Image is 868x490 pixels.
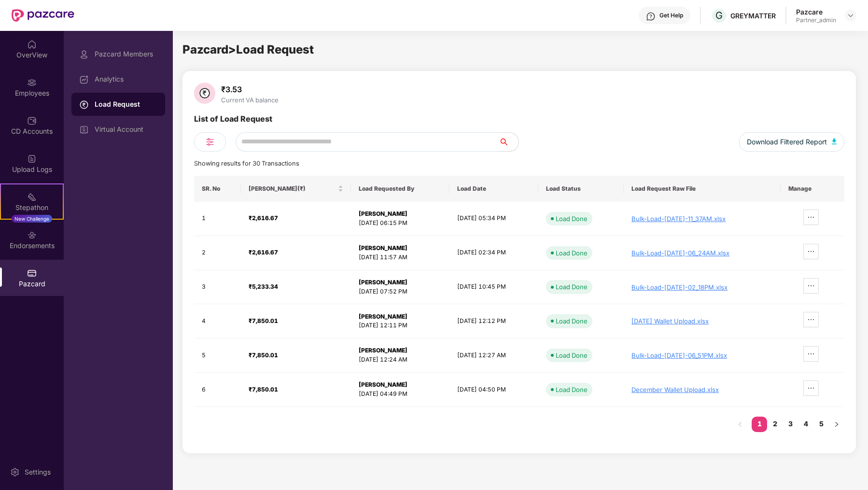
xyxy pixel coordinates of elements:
div: [DATE] Wallet Upload.xlsx [631,317,773,325]
strong: ₹2,616.67 [249,249,278,256]
div: List of Load Request [194,113,272,132]
span: ellipsis [804,248,818,255]
div: Bulk-Load-[DATE]-06_51PM.xlsx [631,351,773,359]
td: [DATE] 10:45 PM [449,270,538,305]
div: GREYMATTER [730,11,776,20]
span: ellipsis [804,350,818,358]
img: svg+xml;base64,PHN2ZyBpZD0iRGFzaGJvYXJkIiB4bWxucz0iaHR0cDovL3d3dy53My5vcmcvMjAwMC9zdmciIHdpZHRoPS... [79,75,89,84]
td: 1 [194,202,241,236]
div: Bulk-Load-[DATE]-06_24AM.xlsx [631,249,773,257]
div: Pazcard Members [95,50,157,58]
span: Download Filtered Report [747,137,827,147]
div: [DATE] 07:52 PM [359,287,442,296]
th: Manage [781,176,844,202]
div: Load Done [556,316,588,326]
img: svg+xml;base64,PHN2ZyBpZD0iVmlydHVhbF9BY2NvdW50IiBkYXRhLW5hbWU9IlZpcnR1YWwgQWNjb3VudCIgeG1sbnM9Im... [79,125,89,135]
button: ellipsis [803,380,819,396]
button: ellipsis [803,312,819,327]
div: Load Done [556,248,588,258]
span: ellipsis [804,213,818,221]
img: svg+xml;base64,PHN2ZyBpZD0iVXBsb2FkX0xvZ3MiIGRhdGEtbmFtZT0iVXBsb2FkIExvZ3MiIHhtbG5zPSJodHRwOi8vd3... [27,154,37,164]
button: Download Filtered Report [739,132,844,152]
button: ellipsis [803,244,819,259]
img: svg+xml;base64,PHN2ZyB4bWxucz0iaHR0cDovL3d3dy53My5vcmcvMjAwMC9zdmciIHdpZHRoPSIzNiIgaGVpZ2h0PSIzNi... [194,83,215,104]
th: Load Status [538,176,624,202]
td: 3 [194,270,241,305]
td: [DATE] 02:34 PM [449,236,538,270]
div: Load Done [556,385,588,394]
td: [DATE] 12:12 PM [449,304,538,338]
img: svg+xml;base64,PHN2ZyBpZD0iRHJvcGRvd24tMzJ4MzIiIHhtbG5zPSJodHRwOi8vd3d3LnczLm9yZy8yMDAwL3N2ZyIgd2... [847,12,854,19]
img: svg+xml;base64,PHN2ZyBpZD0iUGF6Y2FyZCIgeG1sbnM9Imh0dHA6Ly93d3cudzMub3JnLzIwMDAvc3ZnIiB3aWR0aD0iMj... [27,268,37,278]
div: [DATE] 11:57 AM [359,253,442,262]
div: Get Help [659,12,683,19]
span: ellipsis [804,316,818,323]
img: svg+xml;base64,PHN2ZyBpZD0iQ0RfQWNjb3VudHMiIGRhdGEtbmFtZT0iQ0QgQWNjb3VudHMiIHhtbG5zPSJodHRwOi8vd3... [27,116,37,126]
td: 2 [194,236,241,270]
button: ellipsis [803,278,819,294]
div: Load Done [556,350,588,360]
strong: ₹7,850.01 [249,317,278,324]
span: [PERSON_NAME](₹) [249,185,336,193]
div: ₹3.53 [219,84,280,94]
div: Pazcare [796,7,836,16]
li: Next Page [829,417,844,432]
strong: ₹2,616.67 [249,214,278,222]
div: Analytics [95,75,157,83]
th: Load Date [449,176,538,202]
td: 5 [194,338,241,373]
li: 5 [813,417,829,432]
span: ellipsis [804,384,818,392]
td: 6 [194,373,241,407]
span: Pazcard > Load Request [182,42,314,56]
div: Partner_admin [796,16,836,24]
img: svg+xml;base64,PHN2ZyBpZD0iUHJvZmlsZSIgeG1sbnM9Imh0dHA6Ly93d3cudzMub3JnLzIwMDAvc3ZnIiB3aWR0aD0iMj... [79,50,89,59]
div: Bulk-Load-[DATE]-11_37AM.xlsx [631,215,773,223]
img: svg+xml;base64,PHN2ZyBpZD0iRW5kb3JzZW1lbnRzIiB4bWxucz0iaHR0cDovL3d3dy53My5vcmcvMjAwMC9zdmciIHdpZH... [27,230,37,240]
strong: [PERSON_NAME] [359,244,407,252]
button: ellipsis [803,210,819,225]
span: right [834,421,840,427]
button: ellipsis [803,346,819,362]
strong: [PERSON_NAME] [359,381,407,388]
li: 2 [767,417,783,432]
div: Stepathon [1,203,63,212]
div: Load Done [556,282,588,292]
td: [DATE] 04:50 PM [449,373,538,407]
strong: [PERSON_NAME] [359,279,407,286]
div: [DATE] 06:15 PM [359,219,442,228]
img: svg+xml;base64,PHN2ZyBpZD0iSGVscC0zMngzMiIgeG1sbnM9Imh0dHA6Ly93d3cudzMub3JnLzIwMDAvc3ZnIiB3aWR0aD... [646,12,656,21]
div: Virtual Account [95,126,157,133]
div: [DATE] 12:11 PM [359,321,442,330]
a: 5 [813,417,829,431]
span: search [499,138,518,146]
td: [DATE] 05:34 PM [449,202,538,236]
div: December Wallet Upload.xlsx [631,386,773,393]
strong: ₹7,850.01 [249,386,278,393]
div: Settings [22,467,54,477]
div: Load Request [95,99,157,109]
th: Load Requested By [351,176,449,202]
img: svg+xml;base64,PHN2ZyBpZD0iTG9hZF9SZXF1ZXN0IiBkYXRhLW5hbWU9IkxvYWQgUmVxdWVzdCIgeG1sbnM9Imh0dHA6Ly... [79,100,89,110]
strong: [PERSON_NAME] [359,347,407,354]
li: 1 [752,417,767,432]
td: 4 [194,304,241,338]
strong: ₹7,850.01 [249,351,278,359]
th: Load Amount(₹) [241,176,351,202]
div: [DATE] 04:49 PM [359,390,442,399]
img: svg+xml;base64,PHN2ZyB4bWxucz0iaHR0cDovL3d3dy53My5vcmcvMjAwMC9zdmciIHdpZHRoPSIyNCIgaGVpZ2h0PSIyNC... [204,136,216,148]
div: New Challenge [12,215,52,223]
div: Load Done [556,214,588,224]
span: left [737,421,743,427]
div: Current VA balance [219,96,280,104]
button: right [829,417,844,432]
img: svg+xml;base64,PHN2ZyBpZD0iU2V0dGluZy0yMHgyMCIgeG1sbnM9Imh0dHA6Ly93d3cudzMub3JnLzIwMDAvc3ZnIiB3aW... [10,467,20,477]
a: 2 [767,417,783,431]
img: New Pazcare Logo [12,9,74,22]
span: Showing results for 30 Transactions [194,160,299,167]
button: left [732,417,748,432]
img: svg+xml;base64,PHN2ZyBpZD0iRW1wbG95ZWVzIiB4bWxucz0iaHR0cDovL3d3dy53My5vcmcvMjAwMC9zdmciIHdpZHRoPS... [27,78,37,87]
strong: ₹5,233.34 [249,283,278,290]
th: SR. No [194,176,241,202]
strong: [PERSON_NAME] [359,210,407,217]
